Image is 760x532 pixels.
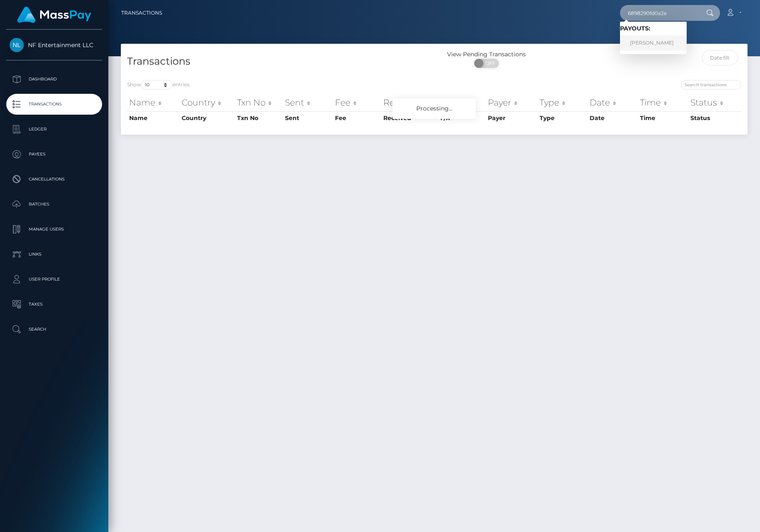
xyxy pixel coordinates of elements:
a: Taxes [6,294,102,315]
span: NF Entertainment LLC [6,41,102,49]
th: Status [688,94,741,111]
p: Taxes [10,298,99,311]
p: Links [10,248,99,261]
th: Sent [283,111,333,125]
a: Transactions [121,4,162,22]
p: Dashboard [10,73,99,85]
a: Batches [6,194,102,215]
a: Dashboard [6,69,102,90]
th: Type [537,111,587,125]
span: OFF [479,59,500,68]
th: Received [381,111,438,125]
a: Ledger [6,119,102,140]
p: Transactions [10,98,99,110]
img: NF Entertainment LLC [10,38,24,52]
th: Date [587,94,638,111]
a: [PERSON_NAME] [620,35,687,51]
p: Batches [10,198,99,211]
input: Search... [620,5,698,21]
p: Search [10,323,99,336]
h4: Transactions [127,54,428,69]
th: Country [180,94,235,111]
p: User Profile [10,273,99,286]
th: Sent [283,94,333,111]
img: MassPay Logo [17,7,91,23]
th: Name [127,111,180,125]
h6: Payouts: [620,25,687,32]
th: Status [688,111,741,125]
th: Country [180,111,235,125]
th: Txn No [235,111,283,125]
th: Payer [486,111,537,125]
th: Fee [333,94,381,111]
th: F/X [438,94,486,111]
p: Ledger [10,123,99,136]
label: Show entries [127,80,190,90]
a: Manage Users [6,219,102,240]
a: Transactions [6,94,102,115]
th: Date [587,111,638,125]
a: Search [6,319,102,340]
a: Payees [6,144,102,165]
input: Search transactions [681,80,741,90]
select: Showentries [141,80,172,90]
th: Time [638,94,688,111]
th: Received [381,94,438,111]
p: Payees [10,148,99,161]
a: Cancellations [6,169,102,190]
input: Date filter [702,50,738,65]
th: Txn No [235,94,283,111]
th: Time [638,111,688,125]
div: View Pending Transactions [434,50,539,59]
th: Name [127,94,180,111]
th: Payer [486,94,537,111]
a: User Profile [6,269,102,290]
th: Type [537,94,587,111]
p: Cancellations [10,173,99,186]
div: Processing... [392,98,476,119]
th: Fee [333,111,381,125]
a: Links [6,244,102,265]
p: Manage Users [10,223,99,236]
